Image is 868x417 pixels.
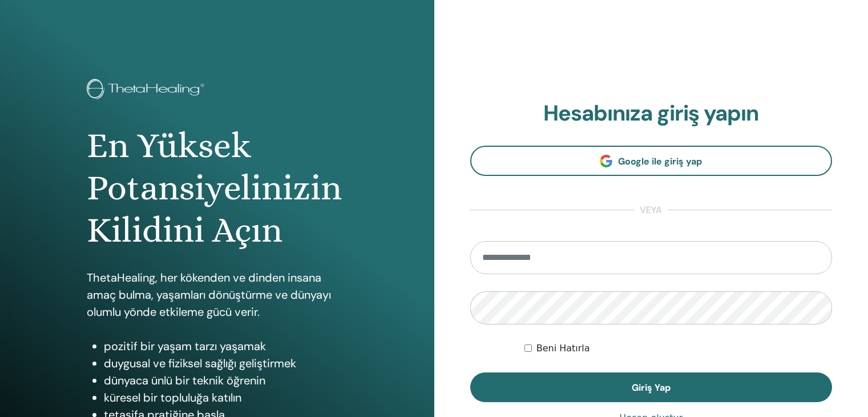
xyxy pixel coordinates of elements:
[104,355,348,372] li: duygusal ve fiziksel sağlığı geliştirmek
[87,125,348,252] h1: En Yüksek Potansiyelinizin Kilidini Açın
[104,338,348,355] li: pozitif bir yaşam tarzı yaşamak
[524,342,832,355] div: Keep me authenticated indefinitely or until I manually logout
[470,101,833,127] h2: Hesabınıza giriş yapın
[104,372,348,389] li: dünyaca ünlü bir teknik öğrenin
[536,342,590,355] label: Beni Hatırla
[470,372,833,402] button: Giriş Yap
[104,389,348,406] li: küresel bir topluluğa katılın
[470,146,833,176] a: Google ile giriş yap
[632,382,671,394] span: Giriş Yap
[634,203,668,217] span: veya
[87,269,348,320] p: ThetaHealing, her kökenden ve dinden insana amaç bulma, yaşamları dönüştürme ve dünyayı olumlu yö...
[618,155,702,167] span: Google ile giriş yap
